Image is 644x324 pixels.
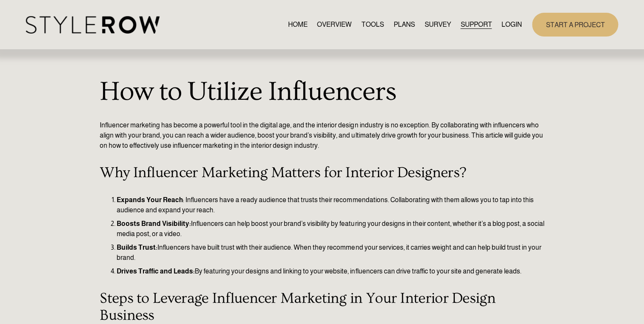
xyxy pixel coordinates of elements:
[424,19,451,30] a: SURVEY
[501,19,522,30] a: LOGIN
[117,219,544,239] p: Influencers can help boost your brand’s visibility by featuring your designs in their content, wh...
[26,16,160,34] img: StyleRow
[317,19,352,30] a: OVERVIEW
[532,13,618,36] a: START A PROJECT
[117,220,191,227] strong: Boosts Brand Visibility:
[117,244,157,251] strong: Builds Trust:
[117,195,544,215] p: : Influencers have a ready audience that trusts their recommendations. Collaborating with them al...
[117,268,195,275] strong: Drives Traffic and Leads:
[100,120,544,151] p: Influencer marketing has become a powerful tool in the digital age, and the interior design indus...
[117,196,183,203] strong: Expands Your Reach
[460,19,492,30] a: folder dropdown
[117,242,544,263] p: Influencers have built trust with their audience. When they recommend your services, it carries w...
[100,290,544,324] h3: Steps to Leverage Influencer Marketing in Your Interior Design Business
[288,19,307,30] a: HOME
[117,266,544,276] p: By featuring your designs and linking to your website, influencers can drive traffic to your site...
[394,19,415,30] a: PLANS
[100,76,544,108] h1: How to Utilize Influencers
[100,164,544,181] h3: Why Influencer Marketing Matters for Interior Designers?
[361,19,384,30] a: TOOLS
[460,20,492,30] span: SUPPORT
